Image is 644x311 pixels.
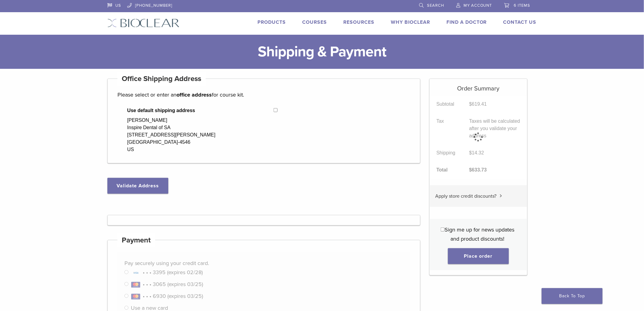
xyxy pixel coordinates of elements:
p: Please select or enter an for course kit. [117,90,410,99]
span: My Account [464,3,492,8]
a: Resources [343,19,374,25]
h5: Order Summary [430,79,527,92]
a: Products [257,19,286,25]
span: Apply store credit discounts? [436,193,497,199]
input: Sign me up for news updates and product discounts! [441,228,445,231]
strong: office address [177,91,212,98]
span: Sign me up for news updates and product discounts! [445,226,514,242]
img: Bioclear [107,19,180,27]
span: Search [427,3,444,8]
a: Courses [302,19,327,25]
a: Back To Top [542,288,603,304]
h4: Office Shipping Address [117,72,206,86]
button: Validate Address [107,178,168,194]
span: Use default shipping address [127,107,274,114]
a: Find A Doctor [446,19,487,25]
button: Place order [448,248,509,264]
a: Why Bioclear [391,19,430,25]
div: [PERSON_NAME] Inspire Dental of SA [STREET_ADDRESS][PERSON_NAME] [GEOGRAPHIC_DATA]-4546 US [127,117,215,153]
h4: Payment [117,233,155,248]
img: caret.svg [500,194,502,197]
span: 6 items [514,3,530,8]
a: Contact Us [503,19,537,25]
